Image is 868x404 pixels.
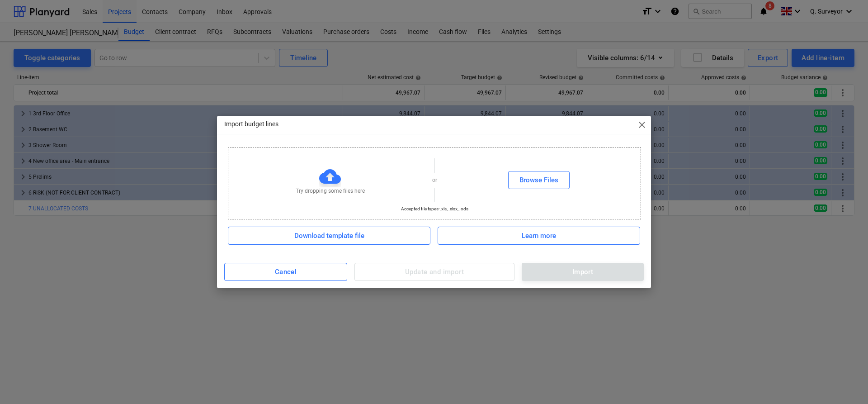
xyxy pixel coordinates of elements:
[228,227,430,245] button: Download template file
[275,266,297,278] div: Cancel
[438,227,640,245] button: Learn more
[508,171,570,189] button: Browse Files
[224,119,278,129] p: Import budget lines
[224,263,347,281] button: Cancel
[522,230,556,242] div: Learn more
[294,230,364,242] div: Download template file
[519,174,558,186] div: Browse Files
[637,119,647,130] span: close
[296,187,365,195] p: Try dropping some files here
[401,206,468,212] p: Accepted file types - .xls, .xlsx, .ods
[432,176,437,184] p: or
[228,147,641,219] div: Try dropping some files hereorBrowse FilesAccepted file types-.xls, .xlsx, .ods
